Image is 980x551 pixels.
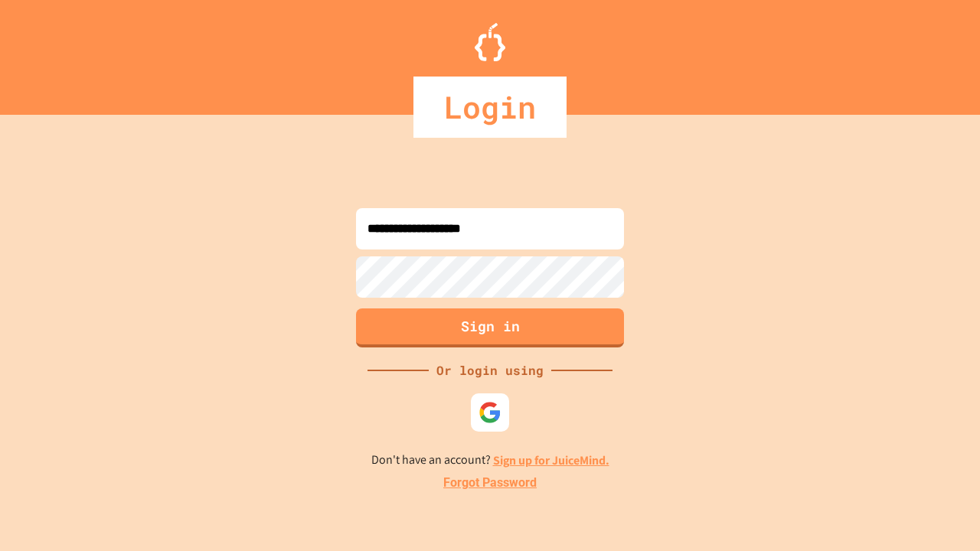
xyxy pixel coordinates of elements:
div: Login [413,77,567,138]
img: Logo.svg [475,23,505,61]
div: Or login using [429,361,551,380]
button: Sign in [356,308,624,347]
a: Sign up for JuiceMind. [493,452,609,468]
a: Forgot Password [443,474,537,492]
p: Don't have an account? [371,451,609,470]
img: google-icon.svg [479,401,501,424]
